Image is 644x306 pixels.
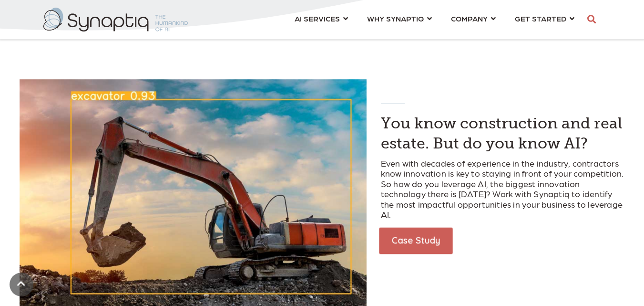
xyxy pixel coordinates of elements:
[43,8,188,32] img: synaptiq logo-2
[367,10,432,27] a: WHY SYNAPTIQ
[515,12,566,25] span: GET STARTED
[451,12,488,25] span: COMPANY
[367,12,424,25] span: WHY SYNAPTIQ
[379,228,452,254] a: Case Study
[295,10,348,27] a: AI SERVICES
[451,10,496,27] a: COMPANY
[515,10,574,27] a: GET STARTED
[381,158,625,220] p: Even with decades of experience in the industry, contractors know innovation is key to staying in...
[381,114,625,153] h3: You know construction and real estate. But do you know AI?
[295,12,340,25] span: AI SERVICES
[458,228,558,253] iframe: Embedded CTA
[285,2,584,37] nav: menu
